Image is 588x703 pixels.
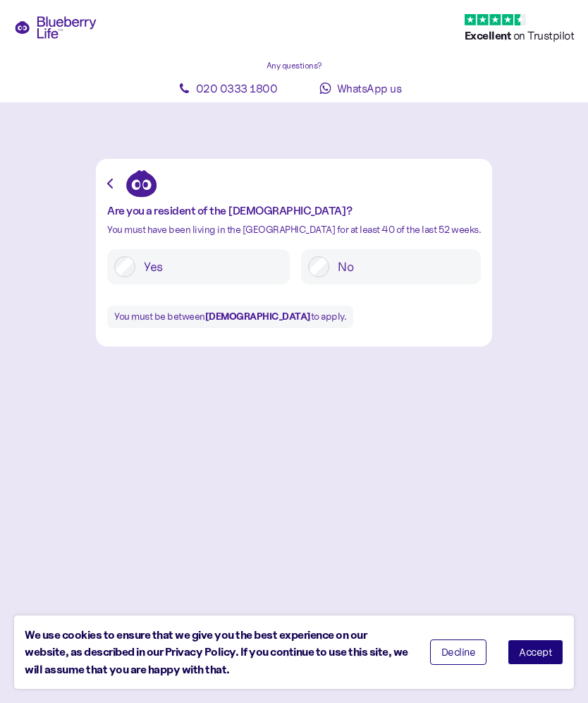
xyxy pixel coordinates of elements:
span: on Trustpilot [513,28,575,42]
label: Yes [135,256,283,277]
a: 020 0333 1800 [164,74,291,102]
span: WhatsApp us [337,81,402,95]
button: Decline cookies [430,639,487,665]
span: Decline [441,647,476,657]
div: Are you a resident of the [DEMOGRAPHIC_DATA]? [107,205,481,217]
div: You must have been living in the [GEOGRAPHIC_DATA] for at least 40 of the last 52 weeks. [107,224,481,235]
span: Excellent ️ [465,28,513,42]
span: 020 0333 1800 [196,81,278,95]
span: Any questions? [267,60,322,71]
div: You must be between to apply. [107,306,353,328]
a: WhatsApp us [297,74,424,102]
label: No [329,256,474,277]
div: We use cookies to ensure that we give you the best experience on our website, as described in our... [25,626,409,678]
button: Accept cookies [508,639,563,665]
span: Accept [519,647,552,657]
b: [DEMOGRAPHIC_DATA] [205,310,311,323]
